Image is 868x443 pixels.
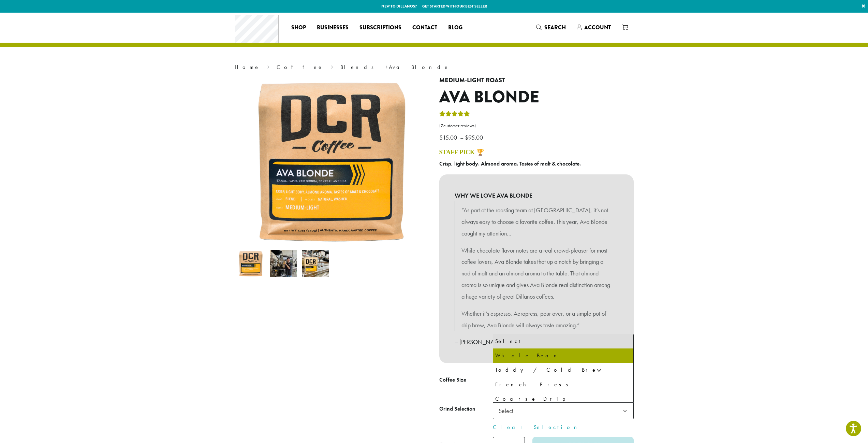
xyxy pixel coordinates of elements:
[302,250,329,277] img: Ava Blonde - Image 3
[235,63,634,71] nav: Breadcrumb
[448,24,462,32] span: Blog
[531,22,571,33] a: Search
[461,245,612,302] p: While chocolate flavor notes are a real crowd-pleaser for most coffee lovers, Ava Blonde takes th...
[495,351,631,361] div: Whole Bean
[412,24,437,32] span: Contact
[340,63,378,71] a: Blends
[461,204,612,239] p: “As part of the roasting team at [GEOGRAPHIC_DATA], it’s not always easy to choose a favorite cof...
[439,77,634,84] h4: Medium-Light Roast
[317,24,349,32] span: Businesses
[237,250,264,277] img: Ava Blonde
[439,123,634,129] a: (7customer reviews)
[441,123,443,129] span: 7
[439,133,459,141] bdi: 15.00
[465,133,468,141] span: $
[439,110,470,120] div: Rated 5.00 out of 5
[291,24,306,32] span: Shop
[267,61,269,71] span: ›
[270,250,297,277] img: Ava Blonde - Image 2
[495,380,631,390] div: French Press
[439,87,634,107] h1: Ava Blonde
[439,149,484,156] a: STAFF PICK 🏆
[422,3,487,9] a: Get started with our best seller
[455,190,618,201] b: WHY WE LOVE AVA BLONDE
[277,63,323,71] a: Coffee
[461,308,612,331] p: Whether it’s espresso, Aeropress, pour over, or a simple pot of drip brew, Ava Blonde will always...
[465,133,485,141] bdi: 95.00
[439,133,443,141] span: $
[331,61,333,71] span: ›
[544,24,566,31] span: Search
[495,365,631,375] div: Toddy / Cold Brew
[439,160,581,167] b: Crisp, light body. Almond aroma. Tastes of malt & chocolate.
[584,24,611,31] span: Account
[493,423,634,431] a: Clear Selection
[455,336,618,348] p: – [PERSON_NAME], Roaster
[495,394,631,404] div: Coarse Drip
[460,133,464,141] span: –
[235,63,260,71] a: Home
[493,334,633,348] li: Select
[359,24,401,32] span: Subscriptions
[439,404,493,414] label: Grind Selection
[385,61,388,71] span: ›
[286,22,311,33] a: Shop
[496,404,520,417] span: Select
[439,375,493,385] label: Coffee Size
[493,402,634,419] span: Select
